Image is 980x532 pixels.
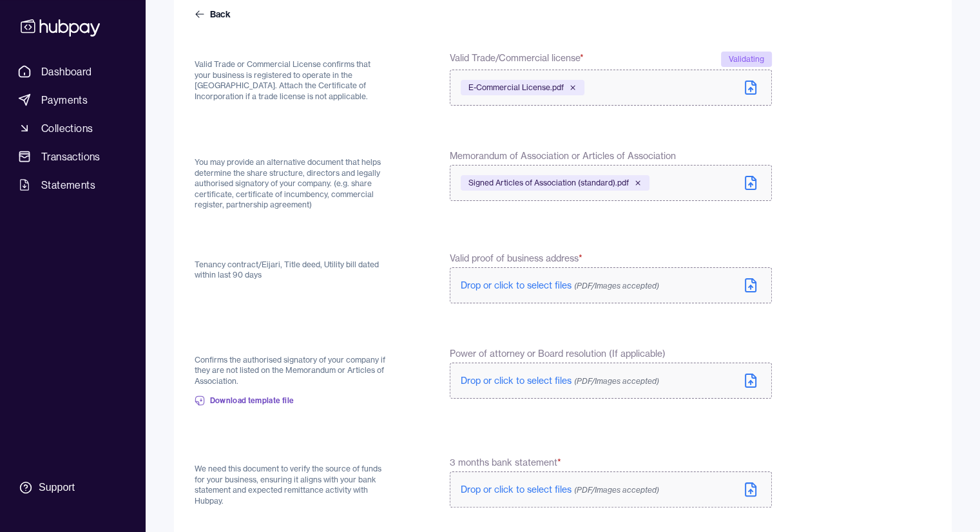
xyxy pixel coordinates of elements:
[468,178,629,188] span: Signed Articles of Association (standard).pdf
[13,60,132,83] a: Dashboard
[13,145,132,168] a: Transactions
[450,456,561,469] span: 3 months bank statement
[461,280,659,291] span: Drop or click to select files
[574,281,659,290] span: (PDF/Images accepted)
[195,355,389,387] p: Confirms the authorised signatory of your company if they are not listed on the Memorandum or Art...
[39,480,75,495] div: Support
[461,484,659,495] span: Drop or click to select files
[41,177,95,193] span: Statements
[195,8,233,21] a: Back
[468,82,564,93] span: E-Commercial License.pdf
[450,52,584,67] span: Valid Trade/Commercial license
[41,120,93,136] span: Collections
[195,260,389,281] p: Tenancy contract/Eijari, Title deed, Utility bill dated within last 90 days
[721,52,772,67] div: Validating
[450,252,582,265] span: Valid proof of business address
[450,149,676,162] span: Memorandum of Association or Articles of Association
[13,474,132,501] a: Support
[574,376,659,386] span: (PDF/Images accepted)
[461,375,659,386] span: Drop or click to select files
[195,157,389,211] p: You may provide an alternative document that helps determine the share structure, directors and l...
[450,347,666,360] span: Power of attorney or Board resolution (If applicable)
[574,485,659,495] span: (PDF/Images accepted)
[41,92,88,108] span: Payments
[41,149,101,164] span: Transactions
[195,59,389,102] p: Valid Trade or Commercial License confirms that your business is registered to operate in the [GE...
[41,64,92,79] span: Dashboard
[13,117,132,140] a: Collections
[13,88,132,111] a: Payments
[195,464,389,506] p: We need this document to verify the source of funds for your business, ensuring it aligns with yo...
[195,386,294,415] a: Download template file
[13,173,132,196] a: Statements
[210,395,294,406] span: Download template file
